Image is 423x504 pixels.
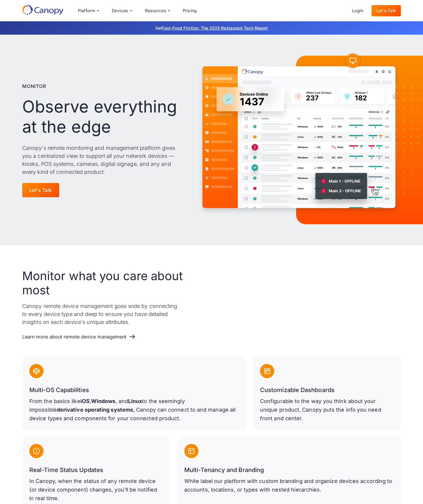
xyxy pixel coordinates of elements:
div: Platform [73,5,104,17]
p: Canopy remote device management goes wide by connecting to every device type and deep to ensure y... [22,302,183,326]
p: White label our platform with custom branding and organize devices according to accounts, locatio... [184,477,394,494]
strong: Windows [91,398,116,404]
h3: Real-Time Status Updates [29,465,163,475]
strong: derivative operating systems [57,407,133,413]
p: Configurable to the way you think about your unique product, Canopy puts the info you need front ... [260,397,394,423]
a: Let's Talk [372,5,401,16]
p: From the basics like , , and to the seemingly impossible , Canopy can connect to and manage all d... [29,397,239,423]
h3: Multi-Tenancy and Branding [184,465,394,475]
p: In Canopy, when the status of any remote device (or device component) changes, you'll be notified... [29,477,163,503]
p: Get [67,25,356,31]
div: Devices [112,9,128,13]
div: Learn more about remote device management [22,334,126,340]
div: Platform [78,9,95,13]
h1: Observe everything at the edge [22,97,185,137]
div: Resources [145,9,166,13]
h3: Customizable Dashboards [260,385,394,395]
a: Login [347,5,368,16]
p: Monitor [22,83,46,90]
a: Fast-Food Friction: The 2025 Restaurant Tech Report [162,25,268,31]
strong: Linux [128,398,142,404]
h3: Multi-OS Capabilities [29,385,239,395]
h2: Monitor what you care about most [22,269,183,297]
a: Let's Talk [22,183,59,197]
a: Pricing [178,5,202,16]
a: Learn more about remote device management [22,331,136,343]
div: Devices [107,5,137,17]
strong: iOS [80,398,90,404]
p: Canopy's remote monitoring and management platform gives you a centralized view to support all yo... [22,144,185,176]
div: Resources [140,5,175,17]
